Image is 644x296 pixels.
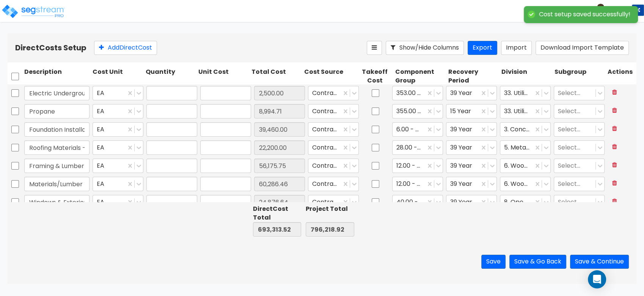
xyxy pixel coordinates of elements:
button: Save [481,255,506,269]
div: Takeoff Cost [356,66,394,87]
div: EA [93,104,143,118]
div: EA [93,177,143,191]
div: Subgroup [553,66,606,87]
div: 353.00 - SITE INCOMING ELECTRICAL [392,86,443,100]
div: 12.00 - WOOD & PLASTICS [392,159,443,173]
div: 39 Year [446,86,497,100]
div: 5. Metals [500,140,551,155]
div: 39 Year [446,122,497,137]
img: logo_pro_r.png [1,4,66,19]
div: Contractor Cost [308,104,359,118]
div: Contractor Cost [308,159,359,173]
div: 8. Openings [500,195,551,209]
div: 12.00 - WOOD & PLASTICS [392,177,443,191]
div: Direct Cost Total [253,205,302,222]
div: EA [93,140,143,155]
div: Description [23,66,91,87]
button: Delete Row [608,177,622,190]
div: Recovery Period [447,66,500,87]
div: Open Intercom Messenger [588,270,606,288]
div: EA [93,86,143,100]
button: Delete Row [608,159,622,172]
div: Component Group [394,66,447,87]
button: Reorder Items [367,41,382,55]
div: 6.00 - BLDG FOUNDATIONS [392,122,443,137]
div: Total Cost [250,66,303,87]
div: 6. Wood, Plastics and Composites [500,177,551,191]
button: Delete Row [608,140,622,154]
button: AddDirectCost [94,41,157,55]
div: 33. Utilities [500,86,551,100]
div: 3. Concrete [500,122,551,137]
div: 15 Year [446,104,497,118]
b: Direct Costs Setup [15,42,86,53]
button: Delete Row [608,195,622,208]
div: 6. Wood, Plastics and Composites [500,159,551,173]
div: Division [500,66,553,87]
div: Contractor Cost [308,177,359,191]
div: EA [93,159,143,173]
button: Delete Row [608,104,622,117]
button: Save & Go Back [509,255,566,269]
div: Cost setup saved successfully! [539,11,630,19]
div: 39 Year [446,159,497,173]
button: Delete Row [608,86,622,99]
div: EA [93,195,143,209]
div: 33. Utilities [500,104,551,118]
div: 39 Year [446,140,497,155]
button: Delete Row [608,122,622,136]
button: Export [468,41,497,55]
button: Show/Hide Columns [386,41,464,55]
div: Contractor Cost [308,86,359,100]
button: Import [501,41,532,55]
div: Actions [606,66,636,87]
div: Cost Source [303,66,356,87]
div: EA [93,122,143,137]
div: 40.00 - DOORS & WINDOWS [392,195,443,209]
div: 355.00 - SITE SEPTIC SYSTEMS [392,104,443,118]
div: Unit Cost [197,66,250,87]
div: Quantity [144,66,197,87]
div: Project Total [306,205,354,213]
div: 39 Year [446,177,497,191]
div: Cost Unit [91,66,144,87]
button: Download Import Template [536,41,629,55]
button: Save & Continue [570,255,629,269]
div: Contractor Cost [308,140,359,155]
div: 28.00 - GABLED METAL ROOF STRUCTURE [392,140,443,155]
div: 39 Year [446,195,497,209]
div: Contractor Cost [308,195,359,209]
div: Contractor Cost [308,122,359,137]
img: avatar.png [594,4,607,17]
